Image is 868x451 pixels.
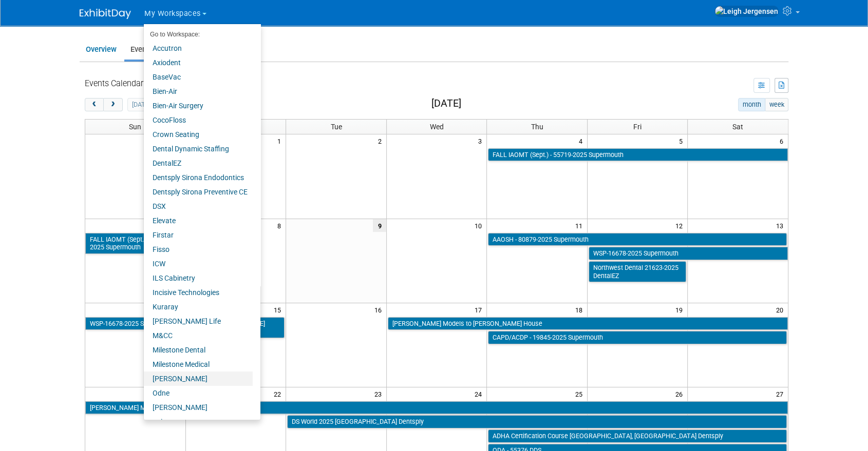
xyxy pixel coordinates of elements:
a: Events [124,40,159,60]
a: Milestone Medical [144,357,253,371]
a: Overview [80,40,122,60]
a: [PERSON_NAME] [144,400,253,415]
a: WSP-16678-2025 Supermouth [589,247,788,260]
a: [PERSON_NAME] Models to [PERSON_NAME] House [85,401,788,415]
li: Go to Workspace: [144,28,253,41]
a: ADHA Certification Course [GEOGRAPHIC_DATA], [GEOGRAPHIC_DATA] Dentsply [488,429,787,443]
a: Fisso [144,242,253,257]
span: 22 [273,387,286,400]
a: quip [144,415,253,429]
a: Firstar [144,228,253,242]
span: 18 [574,303,587,316]
a: DS World 2025 [GEOGRAPHIC_DATA] Dentsply [287,415,787,428]
a: Bien-Air Surgery [144,99,253,113]
span: Sat [732,123,743,131]
a: WSP-16678-2025 Supermouth [85,317,184,330]
span: 15 [273,303,286,316]
span: 11 [574,219,587,232]
span: 3 [477,134,486,147]
span: Wed [429,123,443,131]
a: Northwest Dental 21623-2025 DentalEZ [589,261,686,282]
span: 1 [276,134,286,147]
h2: [DATE] [431,98,461,109]
span: 5 [678,134,687,147]
a: FALL IAOMT (Sept.) - 55719-2025 Supermouth [488,148,788,162]
a: [PERSON_NAME] Life [144,314,253,328]
span: Fri [633,123,641,131]
a: ICW [144,257,253,271]
a: Crown Seating [144,127,253,142]
a: Kuraray [144,300,253,314]
span: Sun [129,123,141,131]
div: Events Calendar (31 Workspaces) [85,78,206,90]
a: Accutron [144,41,253,55]
button: week [765,98,788,111]
a: Incisive Technologies [144,285,253,300]
a: CocoFloss [144,113,253,127]
span: Thu [531,123,543,131]
span: 24 [474,387,486,400]
a: Milestone Dental [144,343,253,357]
span: 13 [775,219,788,232]
a: ILS Cabinetry [144,271,253,285]
span: 17 [474,303,486,316]
button: prev [85,98,104,111]
a: Dentsply Sirona Preventive CE [144,185,253,199]
span: 19 [674,303,687,316]
span: 20 [775,303,788,316]
a: Odne [144,386,253,400]
span: 16 [373,303,386,316]
span: 27 [775,387,788,400]
a: BaseVac [144,70,253,84]
a: AAOSH - 80879-2025 Supermouth [488,233,787,246]
span: 23 [373,387,386,400]
a: [PERSON_NAME] Models to [PERSON_NAME] House [388,317,788,330]
a: CAPD/ACDP - 19845-2025 Supermouth [488,331,787,344]
a: FALL IAOMT (Sept.) - 55719-2025 Supermouth [85,233,184,254]
a: DSX [144,199,253,213]
a: Dental Dynamic Staffing [144,142,253,156]
span: 6 [779,134,788,147]
a: [PERSON_NAME] [144,371,253,386]
i: Export to Spreadsheet (.csv) [779,82,785,89]
span: Tue [331,123,342,131]
span: 25 [574,387,587,400]
img: ExhibitDay [80,9,131,19]
a: Dentsply Sirona Endodontics [144,170,253,185]
a: M&CC [144,328,253,343]
span: 10 [474,219,486,232]
a: DentalEZ [144,156,253,170]
button: next [103,98,122,111]
span: 2 [377,134,386,147]
span: 8 [276,219,286,232]
a: Bien-Air [144,84,253,99]
span: 26 [674,387,687,400]
button: month [738,98,765,111]
span: 4 [578,134,587,147]
a: Elevate [144,213,253,228]
span: My Workspaces [144,9,201,18]
span: 9 [373,219,386,232]
button: [DATE] [127,98,155,111]
span: 12 [674,219,687,232]
a: Axiodent [144,55,253,70]
img: Leigh Jergensen [714,6,779,17]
